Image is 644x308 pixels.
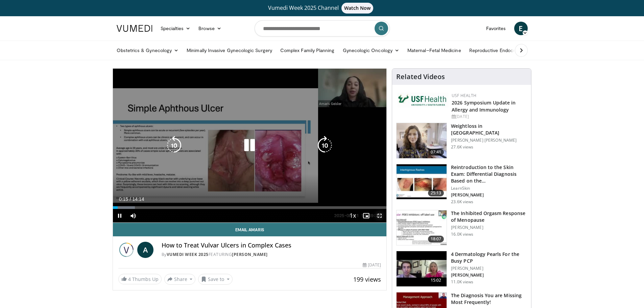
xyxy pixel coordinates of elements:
[451,292,527,306] h3: The Diagnosis You are Missing Most Frequently!
[397,164,447,199] img: 022c50fb-a848-4cac-a9d8-ea0906b33a1b.150x105_q85_crop-smart_upscale.jpg
[130,196,131,202] span: /
[451,232,473,237] p: 16.0K views
[451,164,527,184] h3: Reintroduction to the Skin Exam: Differential Diagnosis Based on the…
[198,274,233,285] button: Save to
[452,114,526,120] div: [DATE]
[137,242,153,258] a: A
[403,44,465,57] a: Maternal–Fetal Medicine
[276,44,339,57] a: Complex Family Planning
[167,252,209,257] a: Vumedi Week 2025
[113,209,126,222] button: Pause
[162,242,381,249] h4: How to Treat Vulvar Ulcers in Complex Cases
[339,44,403,57] a: Gynecologic Oncology
[451,210,527,223] h3: The Inhibited Orgasm Response of Menopause
[119,196,128,202] span: 0:15
[398,93,448,108] img: 6ba8804a-8538-4002-95e7-a8f8012d4a11.png.150x105_q85_autocrop_double_scale_upscale_version-0.2.jpg
[451,199,473,205] p: 23.6K views
[132,196,144,202] span: 14:14
[341,3,374,14] span: Watch Now
[396,164,527,205] a: 25:13 Reintroduction to the Skin Exam: Differential Diagnosis Based on the… LearnSkin [PERSON_NAM...
[396,251,527,287] a: 15:02 4 Dermatology Pearls For the Busy PCP [PERSON_NAME] [PERSON_NAME] 11.0K views
[428,190,444,196] span: 25:13
[396,123,527,159] a: 07:41 Weightloss in [GEOGRAPHIC_DATA] [PERSON_NAME] [PERSON_NAME] 27.6K views
[451,186,527,191] p: LearnSkin
[183,44,276,57] a: Minimally Invasive Gynecologic Surgery
[126,209,140,222] button: Mute
[117,25,152,32] img: VuMedi Logo
[162,252,381,258] div: By FEATURING
[353,275,381,283] span: 199 views
[451,123,527,136] h3: Weightloss in [GEOGRAPHIC_DATA]
[157,22,195,35] a: Specialties
[482,22,510,35] a: Favorites
[164,274,196,285] button: Share
[118,3,527,14] a: Vumedi Week 2025 ChannelWatch Now
[451,225,527,230] p: [PERSON_NAME]
[397,123,447,158] img: 9983fed1-7565-45be-8934-aef1103ce6e2.150x105_q85_crop-smart_upscale.jpg
[428,277,444,284] span: 15:02
[118,242,135,258] img: Vumedi Week 2025
[255,20,390,37] input: Search topics, interventions
[128,276,131,282] span: 4
[363,262,381,268] div: [DATE]
[396,210,527,246] a: 18:07 The Inhibited Orgasm Response of Menopause [PERSON_NAME] 16.0K views
[113,69,387,223] video-js: Video Player
[118,274,162,284] a: 4 Thumbs Up
[451,251,527,264] h3: 4 Dermatology Pearls For the Busy PCP
[113,44,183,57] a: Obstetrics & Gynecology
[451,144,473,150] p: 27.6K views
[113,206,387,209] div: Progress Bar
[451,279,473,285] p: 11.0K views
[465,44,578,57] a: Reproductive Endocrinology & [MEDICAL_DATA]
[194,22,225,35] a: Browse
[113,223,387,236] a: Email Amaris
[397,210,447,245] img: 283c0f17-5e2d-42ba-a87c-168d447cdba4.150x105_q85_crop-smart_upscale.jpg
[451,273,527,278] p: [PERSON_NAME]
[373,209,386,222] button: Fullscreen
[428,236,444,242] span: 18:07
[346,209,359,222] button: Playback Rate
[232,252,268,257] a: [PERSON_NAME]
[514,22,528,35] a: E
[396,73,445,81] h4: Related Videos
[451,138,527,143] p: [PERSON_NAME] [PERSON_NAME]
[452,99,516,113] a: 2026 Symposium Update in Allergy and Immunology
[451,192,527,198] p: [PERSON_NAME]
[428,149,444,156] span: 07:41
[452,93,476,98] a: USF Health
[397,251,447,286] img: 04c704bc-886d-4395-b463-610399d2ca6d.150x105_q85_crop-smart_upscale.jpg
[359,209,373,222] button: Enable picture-in-picture mode
[451,266,527,271] p: [PERSON_NAME]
